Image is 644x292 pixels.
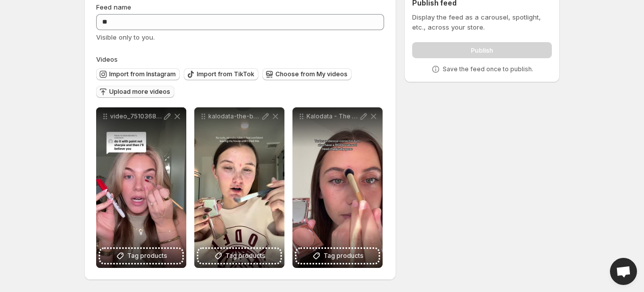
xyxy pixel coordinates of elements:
[110,112,162,120] p: video_7510368936781860142
[208,112,260,120] p: kalodata-the-best-tool-for-tiktok-shop-analytics-insights-44_8nPZue4s
[443,65,533,73] p: Save the feed once to publish.
[275,70,348,78] span: Choose from My videos
[100,249,182,263] button: Tag products
[225,251,265,261] span: Tag products
[412,12,552,32] p: Display the feed as a carousel, spotlight, etc., across your store.
[324,251,364,261] span: Tag products
[306,112,359,120] p: Kalodata - The Best Tool for TikTok Shop Analytics Insights 46
[127,251,167,261] span: Tag products
[262,68,352,80] button: Choose from My videos
[96,68,180,80] button: Import from Instagram
[96,55,118,63] span: Videos
[109,70,176,78] span: Import from Instagram
[296,249,379,263] button: Tag products
[109,88,170,96] span: Upload more videos
[184,68,258,80] button: Import from TikTok
[194,107,284,268] div: kalodata-the-best-tool-for-tiktok-shop-analytics-insights-44_8nPZue4sTag products
[610,258,637,285] div: Open chat
[96,33,155,41] span: Visible only to you.
[96,86,174,98] button: Upload more videos
[292,107,383,268] div: Kalodata - The Best Tool for TikTok Shop Analytics Insights 46Tag products
[197,70,254,78] span: Import from TikTok
[96,107,186,268] div: video_7510368936781860142Tag products
[198,249,280,263] button: Tag products
[96,3,131,11] span: Feed name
